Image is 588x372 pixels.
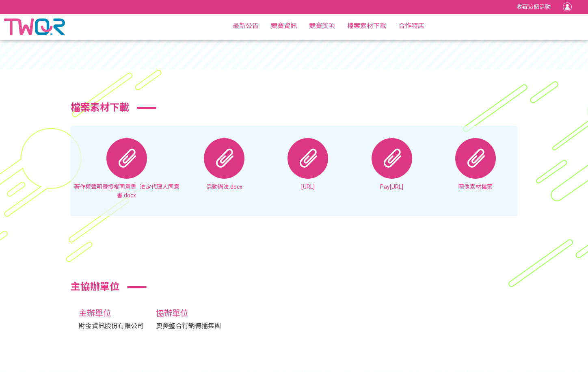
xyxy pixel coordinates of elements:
a: 最新公告 [233,22,259,30]
td: 協辦單位 [152,305,229,319]
img: Icon [372,138,412,179]
a: 競賽資訊 [271,22,297,30]
span: [URL] [301,184,315,190]
a: 著作權聲明暨授權同意書_法定代理人同意書.docx [71,183,182,200]
a: 活動辦法.docx [206,183,242,191]
span: 圖像素材檔案 [458,184,493,190]
a: 檔案素材下載 [347,22,386,30]
td: 奧美整合行銷傳播集團 [152,319,229,331]
span: Pay[URL] [380,184,403,190]
a: [URL] [301,183,315,191]
img: Icon [288,138,328,179]
td: 財金資訊股份有限公司 [75,319,152,331]
img: TWQR [4,16,65,38]
a: 圖像素材檔案 [458,183,493,191]
span: 活動辦法.docx [206,184,242,190]
td: 主辦單位 [75,305,152,319]
span: 收藏這個活動 [517,4,551,10]
a: Pay[URL] [380,183,403,191]
span: 主協辦單位 [71,281,119,293]
a: 合作特店 [398,22,424,30]
span: 著作權聲明暨授權同意書_法定代理人同意書.docx [74,184,179,199]
img: Icon [204,138,244,179]
a: 競賽獎項 [309,22,335,30]
span: 檔案素材下載 [71,102,129,114]
img: Icon [455,138,496,179]
img: Icon [106,138,147,179]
